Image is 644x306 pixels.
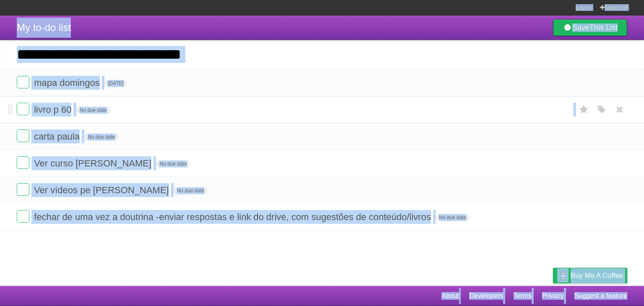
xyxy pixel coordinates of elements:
[34,78,102,88] span: mapa domingos
[469,288,503,304] a: Developers
[84,133,118,141] span: No due date
[17,76,29,88] label: Done
[576,103,592,117] label: Star task
[574,288,627,304] a: Suggest a feature
[104,80,127,87] span: [DATE]
[156,160,190,168] span: No due date
[17,183,29,196] label: Done
[17,103,29,115] label: Done
[514,288,532,304] a: Terms
[436,214,470,221] span: No due date
[34,158,153,169] span: Ver curso [PERSON_NAME]
[34,212,433,222] span: fechar de uma vez a doutrina -enviar respostas e link do drive, com sugestões de conteúdo/livros
[553,19,627,36] a: SaveThis List
[34,131,82,142] span: carta paula
[553,268,627,283] a: Buy me a coffee
[542,288,564,304] a: Privacy
[34,104,73,115] span: livro p 60
[174,187,208,194] span: No due date
[17,210,29,223] label: Done
[17,156,29,169] label: Done
[557,268,569,283] img: Buy me a coffee
[17,22,71,33] span: My to-do list
[17,130,29,142] label: Done
[76,106,110,114] span: No due date
[571,268,623,283] span: Buy me a coffee
[34,185,171,195] span: Ver vídeos pe [PERSON_NAME]
[589,23,618,32] b: This List
[441,288,459,304] a: About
